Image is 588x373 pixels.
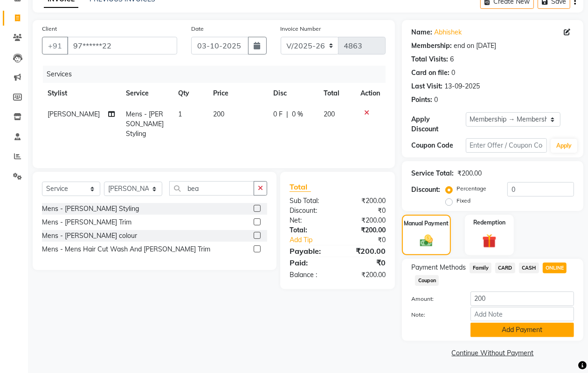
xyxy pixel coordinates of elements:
div: Discount: [411,185,440,195]
div: ₹200.00 [457,169,482,178]
div: ₹200.00 [338,225,393,235]
span: 1 [179,110,182,118]
div: Total Visits: [411,54,448,64]
span: Family [470,263,491,273]
button: +91 [42,37,68,54]
span: CASH [519,263,539,273]
div: ₹0 [338,257,393,268]
button: Add Payment [470,323,574,337]
input: Amount [470,292,574,306]
div: ₹200.00 [338,270,393,280]
span: 200 [324,110,335,118]
label: Date [191,25,204,33]
span: CARD [495,263,515,273]
input: Add Note [470,307,574,321]
div: Discount: [283,206,338,216]
span: Payment Methods [411,263,466,272]
th: Service [120,83,173,104]
div: Service Total: [411,169,454,178]
label: Invoice Number [281,25,321,33]
div: Points: [411,95,432,105]
div: Apply Discount [411,115,465,134]
label: Amount: [404,295,463,303]
div: 0 [451,68,455,78]
div: Sub Total: [283,196,338,206]
input: Search by Name/Mobile/Email/Code [67,37,177,54]
th: Price [208,83,268,104]
th: Disc [268,83,318,104]
span: [PERSON_NAME] [48,110,100,118]
div: ₹200.00 [338,196,393,206]
a: Continue Without Payment [404,348,581,358]
div: Balance : [283,270,338,280]
div: 6 [450,54,454,64]
label: Redemption [473,218,505,227]
div: Payable: [283,245,338,257]
div: Membership: [411,41,452,51]
input: Search or Scan [169,181,254,196]
a: Add Tip [283,235,347,245]
span: 200 [213,110,224,118]
label: Percentage [457,184,486,193]
div: ₹200.00 [338,245,393,257]
div: Mens - [PERSON_NAME] colour [42,231,137,241]
div: Card on file: [411,68,450,78]
div: Net: [283,216,338,225]
div: ₹200.00 [338,216,393,225]
div: ₹0 [347,235,393,245]
span: Coupon [415,275,439,286]
th: Qty [173,83,208,104]
span: 0 F [273,109,283,119]
th: Action [355,83,386,104]
label: Client [42,25,57,33]
div: Total: [283,225,338,235]
div: ₹0 [338,206,393,216]
span: Total [290,182,311,192]
div: 0 [434,95,438,105]
div: end on [DATE] [454,41,496,51]
div: Services [43,66,393,83]
div: Name: [411,27,432,37]
input: Enter Offer / Coupon Code [466,138,547,153]
label: Fixed [457,197,470,205]
span: 0 % [292,109,303,119]
a: Abhishek [434,27,462,37]
button: Apply [551,139,577,153]
div: Paid: [283,257,338,268]
span: | [286,109,288,119]
img: _gift.svg [478,232,500,250]
span: Mens - [PERSON_NAME] Styling [126,110,164,138]
div: Mens - Mens Hair Cut Wash And [PERSON_NAME] Trim [42,244,210,254]
div: Mens - [PERSON_NAME] Trim [42,217,131,227]
th: Stylist [42,83,120,104]
th: Total [318,83,355,104]
img: _cash.svg [416,233,437,248]
div: Mens - [PERSON_NAME] Styling [42,204,139,214]
label: Note: [404,311,463,319]
div: Coupon Code [411,141,465,150]
div: Last Visit: [411,81,443,91]
label: Manual Payment [404,219,449,228]
span: ONLINE [543,263,567,273]
div: 13-09-2025 [444,81,480,91]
